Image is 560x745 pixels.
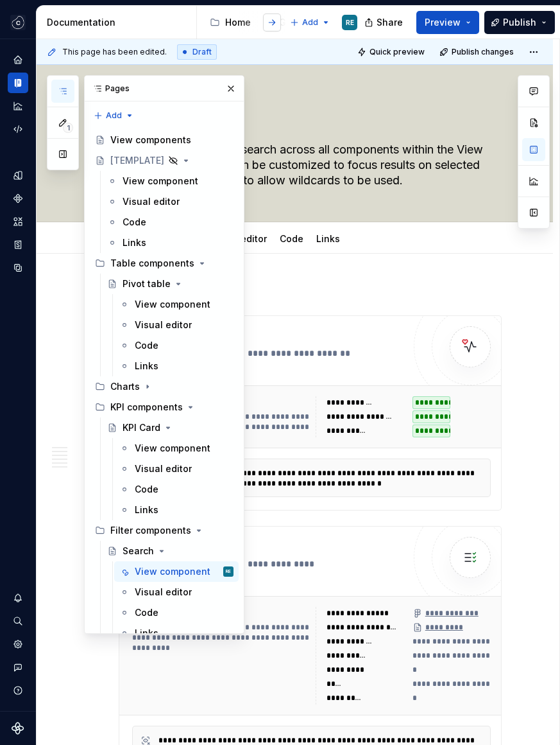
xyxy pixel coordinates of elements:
button: Add [286,13,334,31]
div: [TEMPLATE] [110,154,164,167]
span: Quick preview [369,47,425,57]
div: RE [226,565,231,578]
a: Code [102,212,239,232]
div: KPI Card [123,421,160,434]
a: Links [114,623,239,644]
span: Add [106,110,122,121]
div: Search [123,545,154,557]
div: Visual editor [135,462,192,475]
div: Charts [110,380,140,393]
button: Notifications [8,588,28,608]
div: Code [135,483,158,496]
a: Home [8,49,28,70]
a: Links [114,356,239,376]
span: 1 [63,123,73,133]
a: Design tokens [8,165,28,186]
a: Data sources [8,258,28,278]
a: View componentRE [114,561,239,582]
div: View component [135,298,210,311]
a: Code [280,233,303,244]
a: Storybook stories [8,234,28,255]
span: Publish [503,16,536,29]
div: Code [123,216,146,229]
a: Home [205,12,256,33]
span: Share [377,16,403,29]
a: Assets [8,211,28,232]
div: Visual editor [135,586,192,599]
div: Filter components [90,520,239,541]
a: Search [102,541,239,561]
a: Code automation [8,119,28,139]
a: Code [114,479,239,500]
a: Links [114,500,239,520]
button: Share [358,11,411,34]
span: Publish changes [452,47,514,57]
a: Links [316,233,340,244]
div: Code [275,225,309,252]
div: Visual editor [123,195,180,208]
a: Settings [8,634,28,654]
a: View component [114,438,239,459]
a: View component [114,294,239,315]
div: Table components [110,257,194,270]
a: Visual editor [114,582,239,602]
a: Pivot table [102,274,239,294]
a: Code [114,335,239,356]
button: Publish changes [436,43,520,61]
div: Links [135,504,158,516]
div: View component [135,442,210,455]
div: KPI components [110,401,183,414]
div: Pivot table [123,277,171,290]
div: Code [135,339,158,352]
span: Preview [425,16,461,29]
div: Pages [85,76,244,101]
a: View components [90,130,239,150]
button: Publish [484,11,555,34]
a: Documentation [8,73,28,93]
div: Code [135,606,158,619]
button: Search ⌘K [8,611,28,631]
a: Visual editor [102,191,239,212]
a: Links [102,232,239,253]
div: Visual editor [135,319,192,331]
button: Contact support [8,657,28,678]
div: Links [123,236,146,249]
a: Visual editor [114,459,239,479]
div: View component [135,565,210,578]
div: Page tree [90,130,239,644]
div: Home [225,16,251,29]
span: Draft [192,47,212,57]
div: Links [135,360,158,372]
span: This page has been edited. [62,47,167,57]
a: Components [8,188,28,209]
svg: Supernova Logo [12,722,24,735]
a: [TEMPLATE] [90,150,239,171]
textarea: Search [116,106,499,137]
div: Documentation [47,16,191,29]
div: Table components [90,253,239,274]
a: Visual editor [114,315,239,335]
div: Links [311,225,345,252]
div: Links [135,627,158,640]
div: Filter components [110,524,191,537]
div: Page tree [205,10,284,35]
span: Add [302,17,318,28]
div: View component [123,175,198,188]
a: Analytics [8,96,28,116]
a: Code [114,602,239,623]
div: Charts [90,376,239,397]
div: View components [110,134,191,146]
